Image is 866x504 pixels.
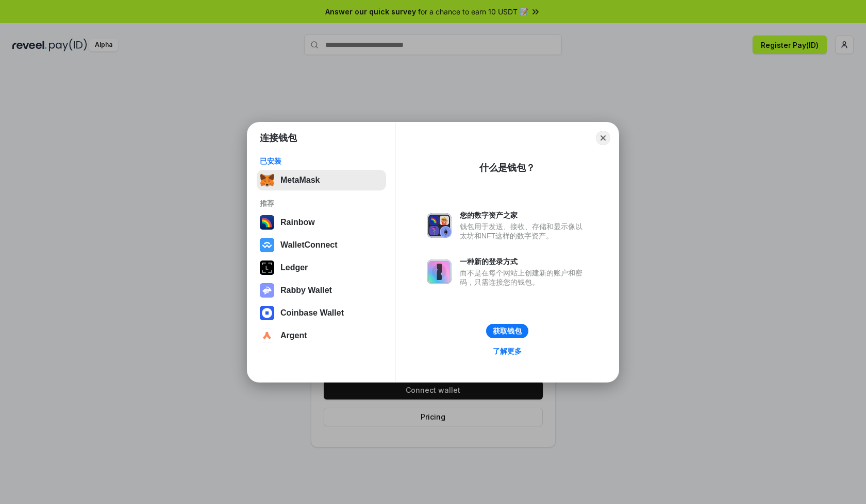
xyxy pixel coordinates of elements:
[460,257,588,266] div: 一种新的登录方式
[257,325,386,346] button: Argent
[260,173,274,187] img: svg+xml,%3Csvg%20fill%3D%22none%22%20height%3D%2233%22%20viewBox%3D%220%200%2035%2033%22%20width%...
[260,306,274,320] img: svg+xml,%3Csvg%20width%3D%2228%22%20height%3D%2228%22%20viewBox%3D%220%200%2028%2028%22%20fill%3D...
[479,162,535,174] div: 什么是钱包？
[280,176,320,185] div: MetaMask
[260,260,274,275] img: svg+xml,%3Csvg%20xmlns%3D%22http%3A%2F%2Fwww.w3.org%2F2000%2Fsvg%22%20width%3D%2228%22%20height%3...
[460,222,588,240] div: 钱包用于发送、接收、存储和显示像以太坊和NFT这样的数字资产。
[260,238,274,252] img: svg+xml,%3Csvg%20width%3D%2228%22%20height%3D%2228%22%20viewBox%3D%220%200%2028%2028%22%20fill%3D...
[260,328,274,343] img: svg+xml,%3Csvg%20width%3D%2228%22%20height%3D%2228%22%20viewBox%3D%220%200%2028%2028%22%20fill%3D...
[280,263,308,272] div: Ledger
[460,211,588,220] div: 您的数字资产之家
[460,268,588,287] div: 而不是在每个网站上创建新的账户和密码，只需连接您的钱包。
[257,280,386,301] button: Rabby Wallet
[260,215,274,230] img: svg+xml,%3Csvg%20width%3D%22120%22%20height%3D%22120%22%20viewBox%3D%220%200%20120%20120%22%20fil...
[260,157,383,166] div: 已安装
[487,344,528,358] a: 了解更多
[257,212,386,233] button: Rainbow
[280,218,315,227] div: Rainbow
[493,346,522,356] div: 了解更多
[257,257,386,278] button: Ledger
[280,286,332,295] div: Rabby Wallet
[280,240,338,250] div: WalletConnect
[486,324,528,338] button: 获取钱包
[260,132,297,144] h1: 连接钱包
[493,326,522,336] div: 获取钱包
[280,331,307,340] div: Argent
[257,170,386,190] button: MetaMask
[280,308,344,318] div: Coinbase Wallet
[427,259,452,284] img: svg+xml,%3Csvg%20xmlns%3D%22http%3A%2F%2Fwww.w3.org%2F2000%2Fsvg%22%20fill%3D%22none%22%20viewBox...
[427,213,452,238] img: svg+xml,%3Csvg%20xmlns%3D%22http%3A%2F%2Fwww.w3.org%2F2000%2Fsvg%22%20fill%3D%22none%22%20viewBox...
[596,131,610,145] button: Close
[257,235,386,255] button: WalletConnect
[257,303,386,323] button: Coinbase Wallet
[260,199,383,208] div: 推荐
[260,283,274,298] img: svg+xml,%3Csvg%20xmlns%3D%22http%3A%2F%2Fwww.w3.org%2F2000%2Fsvg%22%20fill%3D%22none%22%20viewBox...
